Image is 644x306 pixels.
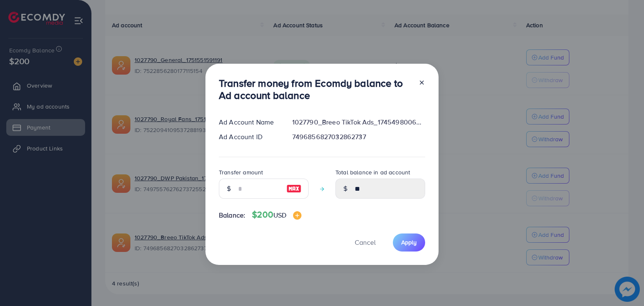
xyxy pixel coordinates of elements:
[335,168,410,176] label: Total balance in ad account
[219,210,245,220] span: Balance:
[286,184,301,194] img: image
[286,132,432,142] div: 7496856827032862737
[219,77,412,101] h3: Transfer money from Ecomdy balance to Ad account balance
[212,117,286,127] div: Ad Account Name
[293,211,301,220] img: image
[286,117,432,127] div: 1027790_Breeo TikTok Ads_1745498006681
[355,238,376,247] span: Cancel
[252,210,301,220] h4: $200
[219,168,263,176] label: Transfer amount
[212,132,286,142] div: Ad Account ID
[401,238,417,246] span: Apply
[273,210,286,220] span: USD
[393,233,425,252] button: Apply
[344,233,386,252] button: Cancel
